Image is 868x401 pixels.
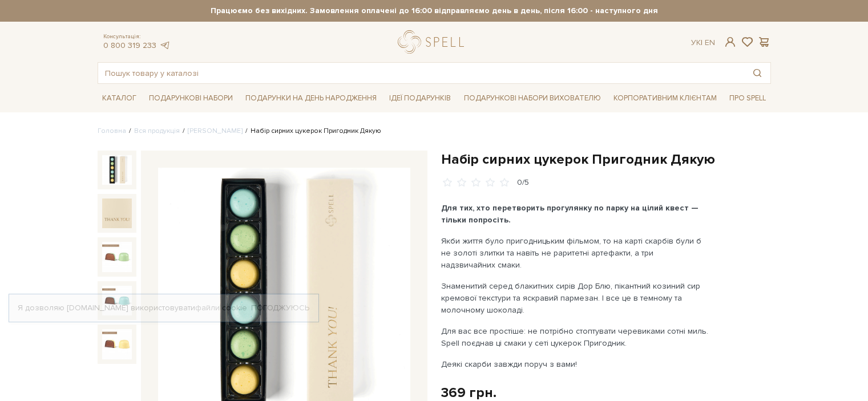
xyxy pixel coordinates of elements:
a: Каталог [98,90,141,107]
p: Деякі скарби завжди поруч з вами! [441,358,709,370]
a: 0 800 319 233 [103,40,156,50]
a: logo [398,30,469,54]
p: Для вас все простіше: не потрібно стоптувати черевиками сотні миль. Spell поєднав ці смаки у сеті... [441,325,709,349]
a: Подарункові набори вихователю [459,88,605,108]
img: Набір сирних цукерок Пригодник Дякую [102,242,132,272]
p: Знаменитий серед блакитних сирів Дор Блю, пікантний козиний сир кремової текстури та яскравий пар... [441,280,709,316]
a: Ідеї подарунків [385,90,455,107]
a: Головна [98,127,126,135]
span: Консультація: [103,33,171,40]
a: Погоджуюсь [251,303,309,313]
a: telegram [159,40,171,50]
img: Набір сирних цукерок Пригодник Дякую [102,329,132,359]
a: Про Spell [725,90,770,107]
a: En [705,38,715,47]
span: | [701,38,703,47]
a: [PERSON_NAME] [188,127,243,135]
button: Пошук товару у каталозі [744,63,770,83]
img: Набір сирних цукерок Пригодник Дякую [102,199,132,228]
a: Вся продукція [134,127,180,135]
a: Подарункові набори [144,90,237,107]
h1: Набір сирних цукерок Пригодник Дякую [441,151,771,168]
li: Набір сирних цукерок Пригодник Дякую [243,126,381,136]
strong: Працюємо без вихідних. Замовлення оплачені до 16:00 відправляємо день в день, після 16:00 - насту... [98,6,771,16]
a: Корпоративним клієнтам [609,88,721,108]
img: Набір сирних цукерок Пригодник Дякую [102,286,132,315]
b: Для тих, хто перетворить прогулянку по парку на цілий квест — тільки попросіть. [441,203,699,225]
img: Набір сирних цукерок Пригодник Дякую [102,155,132,185]
a: файли cookie [195,303,247,313]
div: Я дозволяю [DOMAIN_NAME] використовувати [9,303,318,313]
div: Ук [691,38,715,48]
input: Пошук товару у каталозі [98,63,744,83]
div: 0/5 [517,177,529,188]
p: Якби життя було пригодницьким фільмом, то на карті скарбів були б не золоті злитки та навіть не р... [441,235,709,271]
a: Подарунки на День народження [241,90,381,107]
